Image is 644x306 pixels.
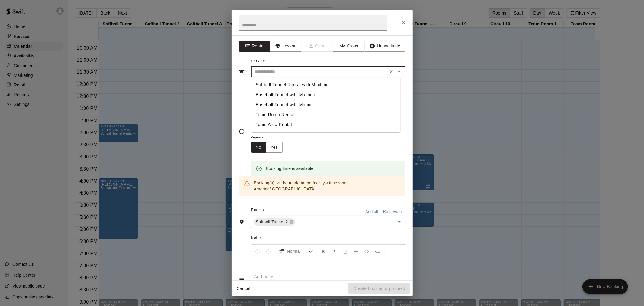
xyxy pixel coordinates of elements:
svg: Notes [239,277,245,283]
svg: Rooms [239,219,245,225]
button: Format Italics [329,246,339,257]
button: Left Align [386,246,396,257]
div: Booking(s) will be made in the facility's timezone: America/[GEOGRAPHIC_DATA] [254,177,401,194]
div: Softball Tunnel 2 [254,218,295,226]
button: Close [398,17,409,28]
button: Close [395,67,403,76]
button: Class [333,41,365,52]
button: Open [395,218,403,226]
button: Unavailable [365,41,405,52]
li: Softball Tunnel Rental with Machine [251,80,400,90]
button: Redo [263,246,274,257]
button: Rental [239,41,271,52]
button: Add all [362,207,382,216]
button: Yes [266,142,283,153]
button: Clear [387,67,396,76]
button: Insert Code [362,246,372,257]
span: Service [251,59,265,63]
span: Rooms [251,208,264,212]
button: Format Strikethrough [351,246,361,257]
span: Normal [287,248,308,254]
li: Team Room Rental [251,110,400,120]
span: Repeats [251,134,288,142]
button: No [251,142,266,153]
div: Booking time is available [266,163,314,174]
button: Lesson [270,41,302,52]
li: Baseball Tunnel with Mound [251,100,400,110]
button: Format Bold [318,246,328,257]
button: Remove all [382,207,405,216]
span: Notes [251,233,405,243]
span: Softball Tunnel 2 [254,219,290,225]
li: Baseball Tunnel with Machine [251,90,400,100]
svg: Service [239,69,245,75]
button: Right Align [263,257,274,268]
button: Center Align [252,257,263,268]
span: Camps can only be created in the Services page [302,41,334,52]
button: Formatting Options [276,246,316,257]
button: Justify Align [274,257,284,268]
button: Format Underline [340,246,350,257]
button: Undo [252,246,263,257]
li: Team Area Rental [251,120,400,130]
div: outlined button group [251,142,283,153]
button: Cancel [234,283,253,294]
button: Insert Link [373,246,383,257]
svg: Timing [239,129,245,135]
